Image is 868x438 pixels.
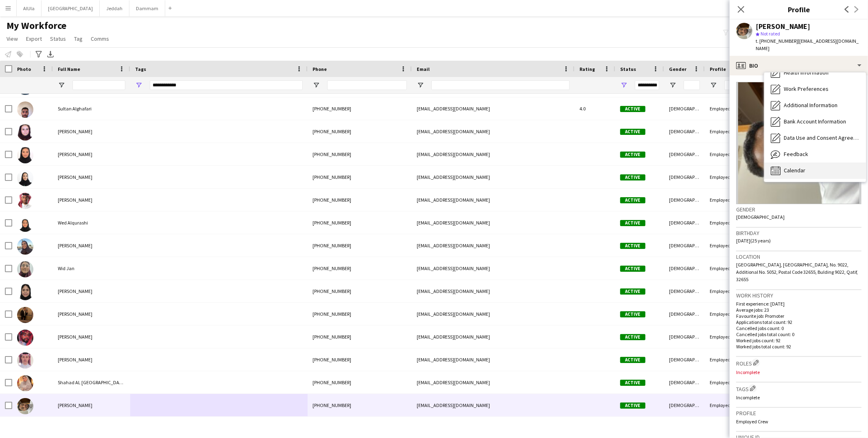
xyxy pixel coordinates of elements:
div: Employed Crew [705,189,757,211]
span: | [EMAIL_ADDRESS][DOMAIN_NAME] [756,38,859,51]
div: [PHONE_NUMBER] [308,143,412,165]
app-action-btn: Advanced filters [34,49,44,59]
span: Tags [135,66,146,72]
button: Open Filter Menu [58,81,65,89]
button: Open Filter Menu [135,81,142,89]
div: Employed Crew [705,234,757,257]
span: Wed Alqurashi [58,220,88,226]
div: Bank Account Information [764,114,866,130]
span: Active [620,311,645,317]
h3: Profile [730,4,868,15]
input: Profile Filter Input [724,80,752,90]
span: Active [620,129,645,135]
div: [EMAIL_ADDRESS][DOMAIN_NAME] [412,234,575,257]
div: [DEMOGRAPHIC_DATA] [664,120,705,143]
div: Health Information [764,65,866,81]
span: [DEMOGRAPHIC_DATA] [736,214,785,220]
div: Feedback [764,146,866,163]
div: [PHONE_NUMBER] [308,303,412,325]
span: Bank Account Information [784,118,846,125]
span: t. [PHONE_NUMBER] [756,38,798,44]
h3: Roles [736,359,861,367]
div: Employed Crew [705,280,757,302]
p: Cancelled jobs total count: 0 [736,331,861,337]
div: Employed Crew [705,394,757,416]
span: [PERSON_NAME] [58,151,92,157]
button: Open Filter Menu [313,81,320,89]
img: Abdullah Assiri [17,330,33,346]
p: Employed Crew [736,418,861,425]
span: Profile [710,66,726,72]
div: Calendar [764,163,866,179]
span: Data Use and Consent Agreement [784,134,859,141]
span: [PERSON_NAME] [58,402,92,408]
img: Yasmeen Abuzeid [17,284,33,300]
div: Employed Crew [705,257,757,280]
div: [EMAIL_ADDRESS][DOMAIN_NAME] [412,348,575,371]
div: [PHONE_NUMBER] [308,234,412,257]
span: Tag [74,35,83,42]
h3: Profile [736,409,861,417]
span: Active [620,403,645,409]
span: Active [620,174,645,180]
img: Shahad AL Salem [17,375,33,392]
span: Health Information [784,69,829,76]
span: [PERSON_NAME] [58,311,92,317]
div: [DEMOGRAPHIC_DATA] [664,211,705,234]
p: Cancelled jobs count: 0 [736,325,861,331]
span: Active [620,380,645,386]
button: Dammam [129,0,165,16]
span: Feedback [784,150,808,158]
a: Status [47,33,69,44]
div: [PHONE_NUMBER] [308,166,412,188]
div: [DEMOGRAPHIC_DATA] [664,234,705,257]
div: [EMAIL_ADDRESS][DOMAIN_NAME] [412,97,575,120]
img: Taibah Alamoudi [17,124,33,141]
div: [EMAIL_ADDRESS][DOMAIN_NAME] [412,189,575,211]
div: [PHONE_NUMBER] [308,120,412,143]
div: Employed Crew [705,166,757,188]
span: [PERSON_NAME] [58,334,92,340]
button: Jeddah [100,0,129,16]
div: [EMAIL_ADDRESS][DOMAIN_NAME] [412,371,575,394]
span: Active [620,243,645,249]
div: [DEMOGRAPHIC_DATA] [664,166,705,188]
div: [EMAIL_ADDRESS][DOMAIN_NAME] [412,166,575,188]
h3: Location [736,253,861,260]
span: Active [620,288,645,295]
div: [DEMOGRAPHIC_DATA] [664,189,705,211]
img: Wedyan Alasiri [17,238,33,255]
div: Employed Crew [705,211,757,234]
img: Abdullah Alfadhel [17,398,33,414]
span: Active [620,197,645,203]
div: [PERSON_NAME] [756,23,810,30]
h3: Gender [736,206,861,213]
app-action-btn: Export XLSX [46,49,55,59]
span: Active [620,334,645,340]
div: [EMAIL_ADDRESS][DOMAIN_NAME] [412,394,575,416]
span: Active [620,220,645,226]
button: Open Filter Menu [669,81,676,89]
div: 4.0 [575,97,615,120]
div: [DEMOGRAPHIC_DATA] [664,303,705,325]
div: [EMAIL_ADDRESS][DOMAIN_NAME] [412,303,575,325]
span: [PERSON_NAME] [58,174,92,180]
div: [PHONE_NUMBER] [308,280,412,302]
div: [DEMOGRAPHIC_DATA] [664,326,705,348]
span: Not rated [761,31,780,37]
span: Photo [17,66,31,72]
span: Gender [669,66,687,72]
span: Work Preferences [784,85,829,92]
div: [EMAIL_ADDRESS][DOMAIN_NAME] [412,326,575,348]
span: Status [50,35,66,42]
p: Applications total count: 92 [736,319,861,325]
p: Worked jobs total count: 92 [736,343,861,350]
div: [PHONE_NUMBER] [308,326,412,348]
input: Full Name Filter Input [72,80,125,90]
img: Tala Alsharif [17,147,33,163]
span: Active [620,357,645,363]
div: [PHONE_NUMBER] [308,189,412,211]
a: View [3,33,21,44]
div: [PHONE_NUMBER] [308,348,412,371]
button: AlUla [17,0,42,16]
